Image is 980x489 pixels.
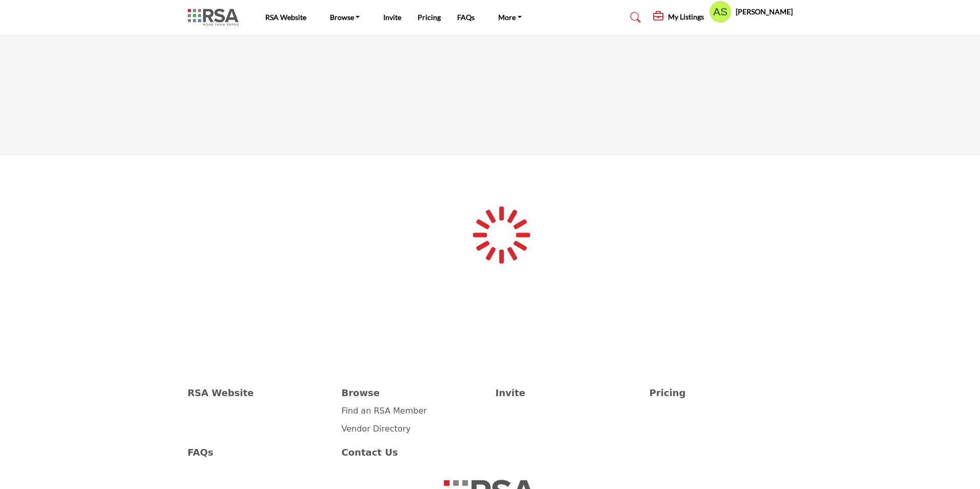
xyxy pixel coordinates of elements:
a: Browse [342,386,485,400]
a: Pricing [650,386,793,400]
a: More [491,10,529,25]
a: Contact Us [342,445,485,459]
a: Browse [323,10,367,25]
button: Show hide supplier dropdown [709,1,732,23]
img: Site Logo [188,9,244,26]
a: RSA Website [188,386,331,400]
a: Search [620,9,648,26]
a: Vendor Directory [342,424,411,434]
h5: [PERSON_NAME] [736,7,793,17]
a: FAQs [457,13,475,22]
a: Invite [383,13,401,22]
a: Pricing [418,13,441,22]
a: Invite [496,386,639,400]
a: Find an RSA Member [342,406,427,416]
a: RSA Website [265,13,306,22]
a: FAQs [188,445,331,459]
div: My Listings [653,11,704,24]
h5: My Listings [668,12,704,22]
